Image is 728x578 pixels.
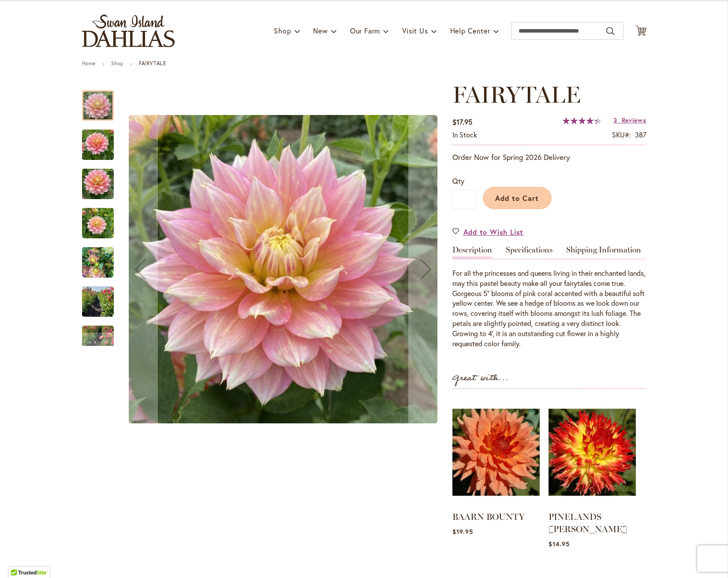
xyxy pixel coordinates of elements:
strong: Great with... [452,371,509,385]
div: Fairytale [82,160,123,199]
div: Fairytale [82,238,123,278]
button: Next [408,82,444,457]
div: 387 [635,130,646,140]
a: Description [452,246,492,259]
div: Product Images [123,82,484,457]
strong: SKU [612,130,631,139]
div: Fairytale [82,278,123,317]
p: Order Now for Spring 2026 Delivery [452,152,646,163]
span: Reviews [622,116,646,124]
span: New [313,26,328,35]
div: Fairytale [82,82,123,121]
span: $14.95 [549,540,570,548]
a: BAARN BOUNTY [452,511,525,522]
div: Next [82,333,114,346]
a: 3 Reviews [613,116,646,124]
img: Fairytale [82,202,114,245]
button: Add to Cart [483,187,552,209]
div: 87% [563,117,601,124]
span: $17.95 [452,117,472,126]
img: Fairytale [82,163,114,205]
a: Home [82,60,96,67]
img: Fairytale [82,241,114,284]
span: FAIRYTALE [452,81,581,108]
div: For all the princesses and queens living in their enchanted lands, may this pastel beauty make al... [452,268,646,349]
iframe: Launch Accessibility Center [7,547,31,571]
div: Detailed Product Info [452,246,646,349]
span: Qty [452,176,464,185]
img: PINELANDS PAM [549,398,636,507]
a: Specifications [506,246,553,259]
span: Our Farm [350,26,380,35]
img: Fairytale [129,115,437,423]
span: Add to Cart [495,193,539,203]
span: Visit Us [402,26,428,35]
button: Previous [123,82,158,457]
img: BAARN BOUNTY [452,398,540,507]
span: Help Center [450,26,490,35]
strong: FAIRYTALE [139,60,166,67]
div: Fairytale [123,82,444,457]
a: PINELANDS [PERSON_NAME] [549,511,627,534]
span: In stock [452,130,477,139]
span: Shop [274,26,291,35]
a: store logo [82,15,175,47]
img: Fairytale [82,281,114,323]
div: FairytaleFairytaleFairytale [123,82,444,457]
img: Fairytale [82,124,114,166]
div: Fairytale [82,121,123,160]
div: Fairytale [82,199,123,238]
span: $19.95 [452,527,473,536]
a: Shop [111,60,123,67]
div: Fairytale [82,317,123,356]
span: Add to Wish List [463,227,524,237]
span: 3 [613,116,617,124]
a: Add to Wish List [452,227,524,237]
a: Shipping Information [566,246,641,259]
div: Availability [452,130,477,140]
